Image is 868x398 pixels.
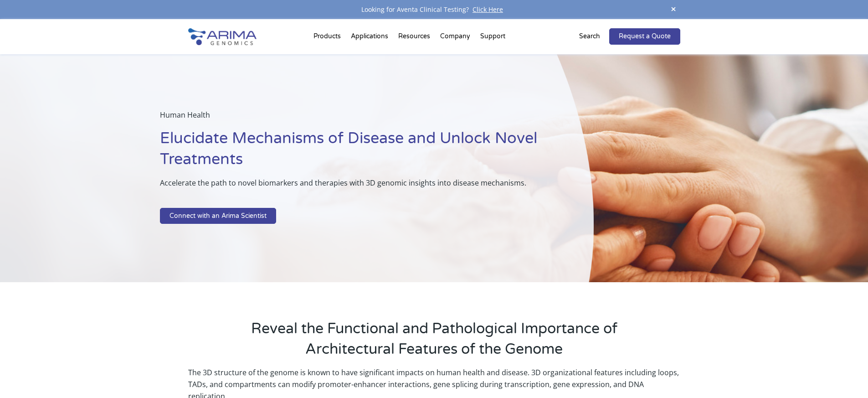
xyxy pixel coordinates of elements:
a: Request a Quote [609,28,680,45]
a: Click Here [469,5,507,14]
p: Search [579,31,600,42]
div: Looking for Aventa Clinical Testing? [188,4,680,16]
p: Accelerate the path to novel biomarkers and therapies with 3D genomic insights into disease mecha... [160,177,548,196]
p: Human Health [160,109,548,128]
img: Arima-Genomics-logo [188,28,257,45]
a: Connect with an Arima Scientist [160,208,276,224]
h1: Elucidate Mechanisms of Disease and Unlock Novel Treatments [160,128,548,177]
h2: Reveal the Functional and Pathological Importance of Architectural Features of the Genome [225,319,644,367]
